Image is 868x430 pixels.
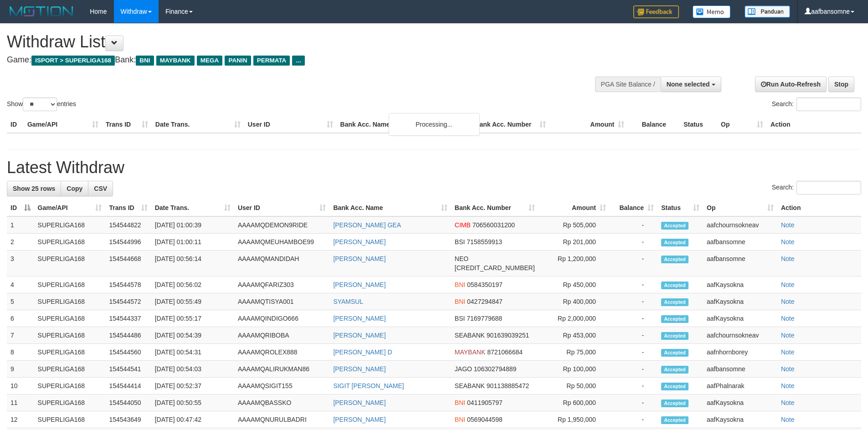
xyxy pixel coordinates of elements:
span: Accepted [661,239,688,246]
td: AAAAMQMANDIDAH [234,251,330,276]
td: aafnhornborey [703,344,777,361]
td: 7 [7,327,34,344]
td: SUPERLIGA168 [34,361,106,378]
td: [DATE] 00:56:02 [151,276,234,293]
td: SUPERLIGA168 [34,394,106,411]
span: Show 25 rows [13,185,55,192]
span: Copy 901639039251 to clipboard [487,332,529,339]
th: Op [717,116,767,133]
span: Copy 106302794889 to clipboard [474,365,516,373]
td: [DATE] 00:56:14 [151,251,234,276]
a: Note [781,255,795,262]
td: AAAAMQTISYA001 [234,293,330,310]
th: Date Trans. [152,116,244,133]
td: [DATE] 01:00:39 [151,216,234,234]
td: AAAAMQROLEX888 [234,344,330,361]
th: Trans ID: activate to sort column ascending [105,200,151,216]
span: BSI [455,315,465,322]
span: MAYBANK [156,56,195,66]
span: Copy 8721066684 to clipboard [487,348,523,356]
td: Rp 100,000 [539,361,610,378]
h1: Withdraw List [7,33,570,51]
h4: Game: Bank: [7,56,570,65]
td: - [610,293,657,310]
a: Run Auto-Refresh [755,77,827,92]
td: 154544578 [105,276,151,293]
select: Showentries [23,97,57,111]
td: AAAAMQBASSKO [234,394,330,411]
td: [DATE] 00:47:42 [151,411,234,428]
td: Rp 600,000 [539,394,610,411]
td: Rp 453,000 [539,327,610,344]
td: SUPERLIGA168 [34,276,106,293]
a: Note [781,332,795,339]
th: Date Trans.: activate to sort column ascending [151,200,234,216]
td: 9 [7,361,34,378]
span: Copy [67,185,82,192]
th: ID [7,116,24,133]
th: Action [767,116,861,133]
a: Note [781,298,795,305]
a: [PERSON_NAME] [333,238,385,246]
div: Processing... [389,113,480,136]
td: aafPhalnarak [703,378,777,394]
td: aafKaysokna [703,411,777,428]
a: [PERSON_NAME] D [333,348,392,356]
td: Rp 1,200,000 [539,251,610,276]
span: BNI [455,416,465,423]
span: MEGA [197,56,223,66]
td: [DATE] 00:50:55 [151,394,234,411]
th: Bank Acc. Name: activate to sort column ascending [329,200,451,216]
td: - [610,394,657,411]
span: Copy 706560031200 to clipboard [473,221,515,229]
span: Copy 901138885472 to clipboard [487,382,529,389]
span: Accepted [661,349,688,357]
span: Copy 0427294847 to clipboard [467,298,503,305]
th: Bank Acc. Number: activate to sort column ascending [451,200,539,216]
a: Copy [61,181,88,196]
span: BNI [455,399,465,406]
span: BNI [136,56,154,66]
td: Rp 400,000 [539,293,610,310]
td: Rp 50,000 [539,378,610,394]
a: Note [781,348,795,356]
td: SUPERLIGA168 [34,378,106,394]
td: SUPERLIGA168 [34,344,106,361]
span: Accepted [661,222,688,230]
td: aafbansomne [703,251,777,276]
label: Show entries [7,97,76,111]
td: 154544572 [105,293,151,310]
td: 154544486 [105,327,151,344]
img: Button%20Memo.svg [693,5,731,18]
th: Game/API: activate to sort column ascending [34,200,106,216]
td: aafbansomne [703,361,777,378]
div: PGA Site Balance / [595,77,661,92]
td: AAAAMQRIBOBA [234,327,330,344]
td: 1 [7,216,34,234]
span: Copy 5859458202235785 to clipboard [455,264,535,271]
td: 10 [7,378,34,394]
span: ISPORT > SUPERLIGA168 [31,56,115,66]
a: Show 25 rows [7,181,61,196]
td: 154544541 [105,361,151,378]
th: Balance: activate to sort column ascending [610,200,657,216]
td: aafbansomne [703,234,777,251]
td: aafKaysokna [703,394,777,411]
td: AAAAMQFARIZ303 [234,276,330,293]
img: Feedback.jpg [633,5,679,18]
td: 4 [7,276,34,293]
td: 154543649 [105,411,151,428]
td: aafKaysokna [703,293,777,310]
td: Rp 2,000,000 [539,310,610,327]
td: [DATE] 00:55:17 [151,310,234,327]
td: aafKaysokna [703,276,777,293]
td: [DATE] 01:00:11 [151,234,234,251]
td: - [610,378,657,394]
td: - [610,216,657,234]
td: [DATE] 00:54:03 [151,361,234,378]
a: Note [781,281,795,288]
a: Note [781,382,795,389]
td: AAAAMQINDIGO666 [234,310,330,327]
span: Copy 0569044598 to clipboard [467,416,503,423]
td: 2 [7,234,34,251]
